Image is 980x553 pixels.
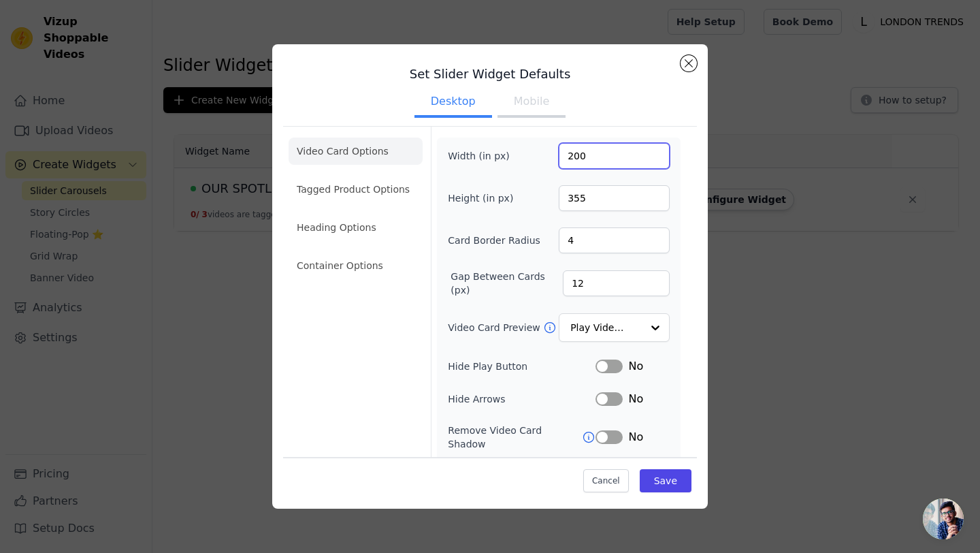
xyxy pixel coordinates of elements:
[289,138,423,165] li: Video Card Options
[628,429,643,445] span: No
[451,270,563,297] label: Gap Between Cards (px)
[283,66,697,82] h3: Set Slider Widget Defaults
[923,499,964,539] div: Open chat
[497,88,566,118] button: Mobile
[448,191,522,205] label: Height (in px)
[681,55,697,72] button: Close modal
[448,149,522,163] label: Width (in px)
[640,469,691,492] button: Save
[448,424,582,451] label: Remove Video Card Shadow
[289,252,423,279] li: Container Options
[583,469,629,492] button: Cancel
[448,234,540,247] label: Card Border Radius
[448,321,542,334] label: Video Card Preview
[628,391,643,407] span: No
[628,358,643,375] span: No
[448,360,595,373] label: Hide Play Button
[289,214,423,241] li: Heading Options
[414,88,492,118] button: Desktop
[289,176,423,203] li: Tagged Product Options
[448,392,595,406] label: Hide Arrows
